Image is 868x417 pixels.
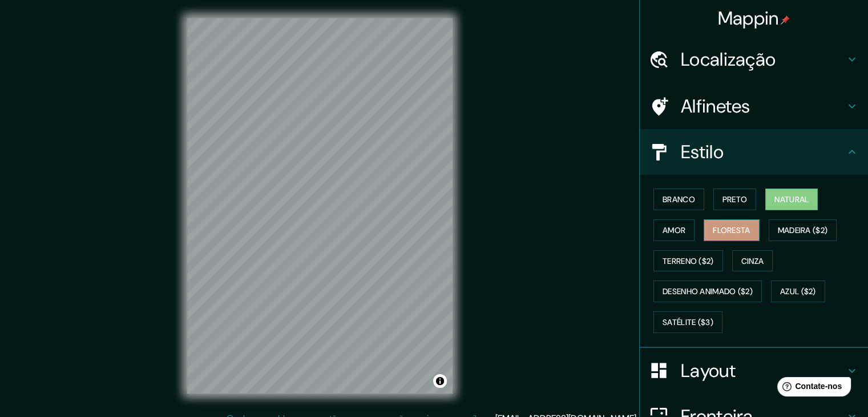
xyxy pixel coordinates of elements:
font: Satélite ($3) [663,317,713,327]
font: Alfinetes [681,94,750,118]
button: Floresta [704,219,759,241]
font: Natural [774,194,809,205]
font: Estilo [681,140,724,164]
iframe: Iniciador de widget de ajuda [766,372,855,404]
button: Azul ($2) [771,280,825,302]
button: Desenho animado ($2) [653,280,762,302]
font: Terreno ($2) [663,256,714,266]
button: Madeira ($2) [769,219,837,241]
button: Branco [653,189,704,210]
font: Layout [681,359,736,383]
img: pin-icon.png [781,15,790,25]
button: Alternar atribuição [433,374,447,388]
font: Madeira ($2) [778,225,828,235]
font: Mappin [718,6,779,30]
font: Azul ($2) [780,287,816,297]
button: Natural [765,189,818,210]
div: Alfinetes [640,83,868,129]
font: Localização [681,47,776,71]
font: Desenho animado ($2) [663,287,753,297]
button: Terreno ($2) [653,250,723,272]
font: Floresta [713,225,750,235]
div: Localização [640,37,868,82]
button: Cinza [732,250,773,272]
button: Preto [713,189,757,210]
font: Branco [663,194,695,205]
font: Preto [722,194,748,205]
button: Amor [653,219,695,241]
div: Estilo [640,129,868,175]
font: Cinza [741,256,764,266]
canvas: Mapa [187,18,453,394]
button: Satélite ($3) [653,311,722,333]
font: Amor [663,225,685,235]
div: Layout [640,348,868,394]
